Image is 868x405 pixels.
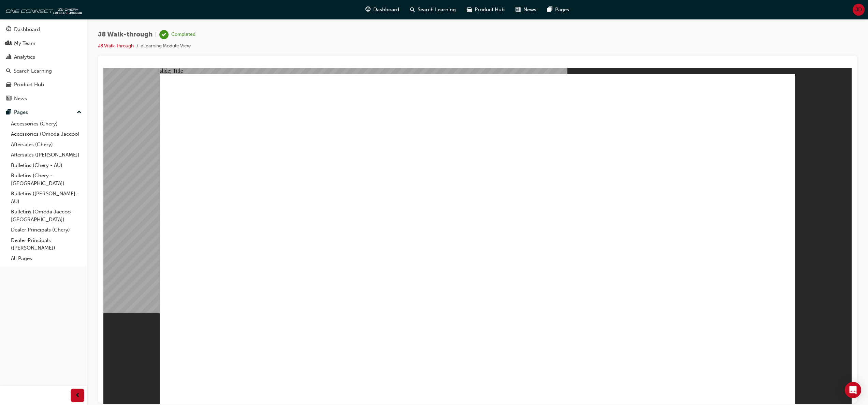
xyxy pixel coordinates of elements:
[855,6,862,14] span: JD
[373,6,399,14] span: Dashboard
[8,253,84,264] a: All Pages
[523,6,536,14] span: News
[3,92,84,105] a: News
[8,119,84,129] a: Accessories (Chery)
[8,225,84,235] a: Dealer Principals (Chery)
[3,51,84,63] a: Analytics
[14,53,35,61] div: Analytics
[6,27,11,33] span: guage-icon
[8,160,84,171] a: Bulletins (Chery - AU)
[159,30,169,39] span: learningRecordVerb_COMPLETE-icon
[75,391,80,400] span: prev-icon
[360,3,405,17] a: guage-iconDashboard
[516,5,521,14] span: news-icon
[8,235,84,253] a: Dealer Principals ([PERSON_NAME])
[6,109,11,116] span: pages-icon
[3,106,84,119] button: Pages
[6,54,11,60] span: chart-icon
[171,31,196,38] div: Completed
[98,43,134,49] a: J8 Walk-through
[365,5,371,14] span: guage-icon
[8,129,84,139] a: Accessories (Omoda Jaecoo)
[3,37,84,50] a: My Team
[467,5,472,14] span: car-icon
[405,3,461,17] a: search-iconSearch Learning
[14,81,44,89] div: Product Hub
[418,6,456,14] span: Search Learning
[98,31,153,39] span: J8 Walk-through
[510,3,542,17] a: news-iconNews
[542,3,575,17] a: pages-iconPages
[3,65,84,77] a: Search Learning
[155,31,157,39] span: |
[14,40,35,47] div: My Team
[475,6,505,14] span: Product Hub
[410,5,415,14] span: search-icon
[8,170,84,189] a: Bulletins (Chery - [GEOGRAPHIC_DATA])
[6,96,11,102] span: news-icon
[6,82,11,88] span: car-icon
[14,67,52,75] div: Search Learning
[14,108,28,116] div: Pages
[8,207,84,225] a: Bulletins (Omoda Jaecoo - [GEOGRAPHIC_DATA])
[3,3,82,16] img: oneconnect
[8,139,84,150] a: Aftersales (Chery)
[6,68,11,74] span: search-icon
[3,23,84,36] a: Dashboard
[547,5,552,14] span: pages-icon
[461,3,510,17] a: car-iconProduct Hub
[141,42,191,50] li: eLearning Module View
[853,4,865,16] button: JD
[8,189,84,207] a: Bulletins ([PERSON_NAME] - AU)
[14,95,27,103] div: News
[6,41,11,47] span: people-icon
[14,26,40,33] div: Dashboard
[3,22,84,106] button: DashboardMy TeamAnalyticsSearch LearningProduct HubNews
[77,108,82,117] span: up-icon
[845,382,861,398] div: Open Intercom Messenger
[8,150,84,160] a: Aftersales ([PERSON_NAME])
[555,6,569,14] span: Pages
[3,78,84,91] a: Product Hub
